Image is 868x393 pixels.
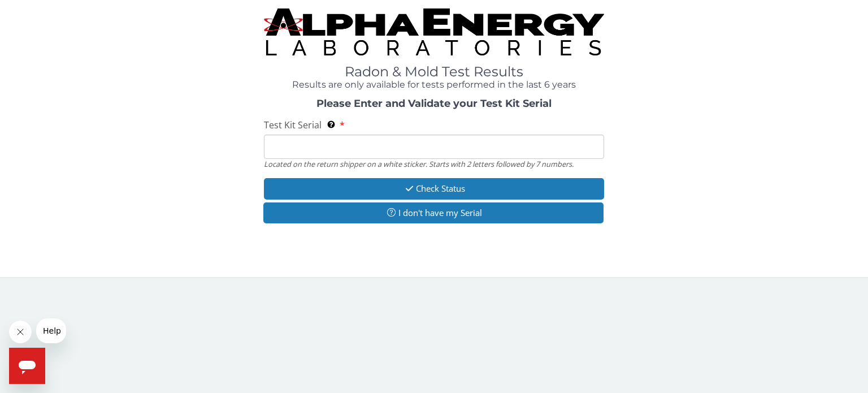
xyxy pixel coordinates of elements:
[264,80,604,90] h4: Results are only available for tests performed in the last 6 years
[264,64,604,79] h1: Radon & Mold Test Results
[264,8,604,55] img: TightCrop.jpg
[9,321,32,343] iframe: Close message
[264,119,322,131] span: Test Kit Serial
[36,318,66,343] iframe: Message from company
[316,97,552,110] strong: Please Enter and Validate your Test Kit Serial
[264,178,604,199] button: Check Status
[9,348,45,384] iframe: Button to launch messaging window
[264,159,604,169] div: Located on the return shipper on a white sticker. Starts with 2 letters followed by 7 numbers.
[263,202,604,223] button: I don't have my Serial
